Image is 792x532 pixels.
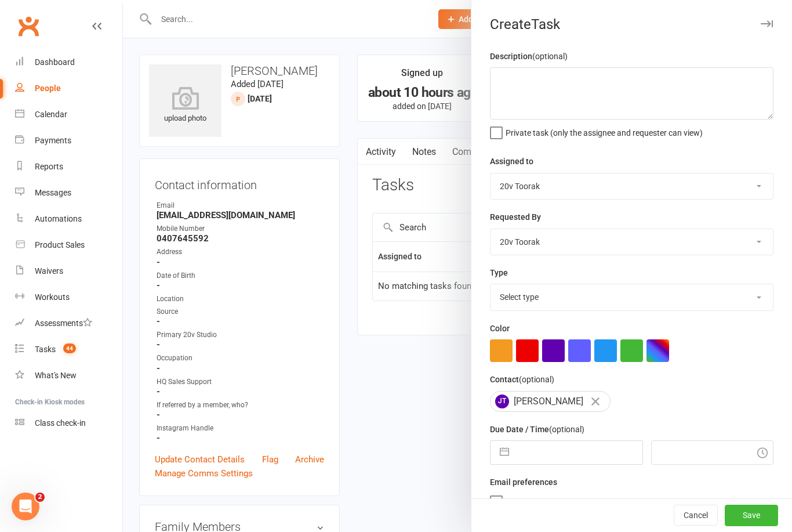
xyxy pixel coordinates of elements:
[490,211,541,223] label: Requested By
[490,266,508,279] label: Type
[519,375,554,384] small: (optional)
[506,493,578,506] span: Send reminder email
[15,232,122,258] a: Product Sales
[15,206,122,232] a: Automations
[490,155,533,168] label: Assigned to
[490,391,611,412] div: [PERSON_NAME]
[15,49,122,75] a: Dashboard
[35,214,82,223] div: Automations
[15,102,122,128] a: Calendar
[15,154,122,180] a: Reports
[15,75,122,102] a: People
[35,136,71,145] div: Payments
[15,310,122,336] a: Assessments
[490,322,510,335] label: Color
[15,284,122,310] a: Workouts
[725,505,778,526] button: Save
[12,493,39,520] iframe: Intercom live chat
[532,52,568,61] small: (optional)
[490,423,584,436] label: Due Date / Time
[35,418,86,428] div: Class check-in
[35,371,77,380] div: What's New
[495,395,509,408] span: JT
[35,57,75,67] div: Dashboard
[471,16,792,32] div: Create Task
[35,345,56,354] div: Tasks
[35,292,70,302] div: Workouts
[549,425,584,434] small: (optional)
[15,363,122,389] a: What's New
[63,343,76,353] span: 44
[35,188,71,197] div: Messages
[14,12,43,41] a: Clubworx
[35,319,92,328] div: Assessments
[35,493,45,502] span: 2
[506,124,703,137] span: Private task (only the assignee and requester can view)
[15,180,122,206] a: Messages
[490,50,568,63] label: Description
[15,258,122,284] a: Waivers
[15,336,122,363] a: Tasks 44
[674,505,718,526] button: Cancel
[490,373,554,386] label: Contact
[35,84,61,93] div: People
[35,266,63,276] div: Waivers
[35,110,67,119] div: Calendar
[490,476,557,488] label: Email preferences
[15,410,122,436] a: Class kiosk mode
[35,162,63,171] div: Reports
[35,240,85,249] div: Product Sales
[15,128,122,154] a: Payments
